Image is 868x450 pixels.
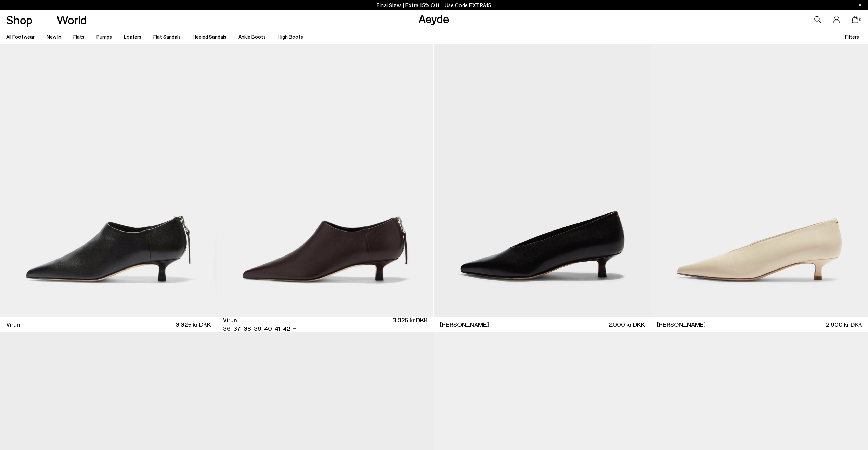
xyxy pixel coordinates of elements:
li: 40 [264,324,272,333]
span: 0 [859,18,862,22]
li: 41 [275,324,280,333]
a: [PERSON_NAME] 2.900 kr DKK [651,317,868,332]
a: Aeyde [418,11,449,26]
li: 39 [254,324,261,333]
li: 37 [233,324,241,333]
span: Virun [223,316,237,324]
span: Virun [6,320,20,329]
ul: variant [223,324,288,333]
a: All Footwear [6,34,35,40]
li: 42 [283,324,290,333]
img: Virun Pointed Sock Boots [217,44,433,316]
a: High Boots [278,34,303,40]
span: [PERSON_NAME] [440,320,489,329]
a: 0 [852,16,859,23]
a: Flat Sandals [153,34,181,40]
span: 3.325 kr DKK [392,316,428,333]
a: [PERSON_NAME] 2.900 kr DKK [434,317,651,332]
a: 6 / 6 1 / 6 2 / 6 3 / 6 4 / 6 5 / 6 6 / 6 1 / 6 Next slide Previous slide [217,44,433,316]
a: Shop [6,14,33,26]
img: Clara Pointed-Toe Pumps [434,44,651,316]
li: + [293,324,297,333]
img: Virun Pointed Sock Boots [433,44,650,316]
p: Final Sizes | Extra 15% Off [377,1,491,10]
div: 2 / 6 [433,44,650,316]
img: Clara Pointed-Toe Pumps [651,44,868,316]
a: Flats [73,34,85,40]
span: Navigate to /collections/ss25-final-sizes [445,2,491,8]
li: 38 [244,324,251,333]
li: 36 [223,324,231,333]
a: Virun 36 37 38 39 40 41 42 + 3.325 kr DKK [217,317,433,332]
a: Heeled Sandals [193,34,226,40]
a: Loafers [124,34,141,40]
span: 2.900 kr DKK [826,320,862,329]
a: World [56,14,87,26]
span: 3.325 kr DKK [176,320,211,329]
a: Ankle Boots [238,34,266,40]
span: 2.900 kr DKK [608,320,645,329]
span: Filters [845,34,859,40]
span: [PERSON_NAME] [657,320,706,329]
a: New In [47,34,61,40]
div: 1 / 6 [217,44,433,316]
a: Pumps [96,34,112,40]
